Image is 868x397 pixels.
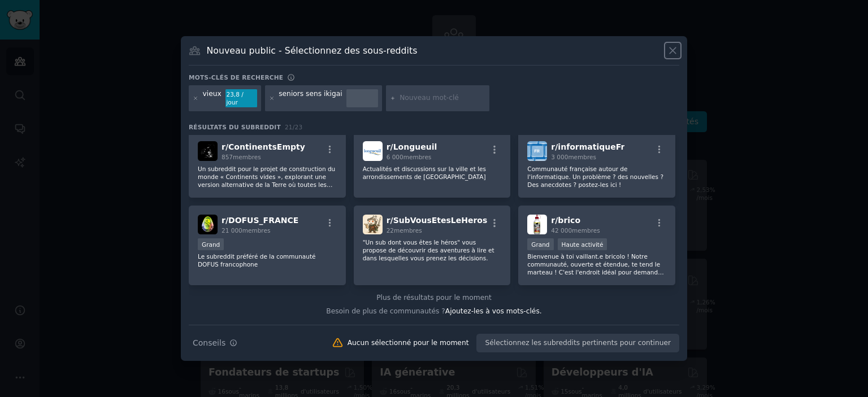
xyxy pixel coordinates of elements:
[558,216,580,225] font: brico
[348,339,469,347] font: Aucun sélectionné pour le moment
[387,216,393,225] font: r/
[376,294,492,302] font: Plus de résultats pour le moment
[198,141,218,161] img: Continents vides
[295,124,303,130] font: 23
[228,142,305,151] font: ContinentsEmpty
[198,215,218,234] img: DOFUS_FRANCE
[202,241,220,248] font: Grand
[279,90,342,98] font: seniors sens ikigai
[222,216,228,225] font: r/
[189,333,241,353] button: Conseils
[189,74,283,81] font: Mots-clés de recherche
[189,124,281,130] font: Résultats du subreddit
[285,124,293,130] font: 21
[363,141,383,161] img: Longueuil
[198,165,335,204] font: Un subreddit pour le projet de construction du monde « Continents vides », explorant une version ...
[387,142,393,151] font: r/
[527,165,663,188] font: Communauté française autour de l'informatique. Un problème ? des nouvelles ? Des anecdotes ? post...
[445,307,542,315] font: Ajoutez-les à vos mots-clés.
[226,91,243,106] font: 23,8 / jour
[562,241,604,248] font: Haute activité
[551,154,568,160] font: 3 000
[363,165,486,180] font: Actualités et discussions sur la ville et les arrondissements de [GEOGRAPHIC_DATA]
[293,124,295,130] font: /
[531,241,549,248] font: Grand
[198,253,316,268] font: Le subreddit préféré de la communauté DOFUS francophone
[387,154,403,160] font: 6 000
[233,154,261,160] font: membres
[222,154,233,160] font: 857
[242,227,271,234] font: membres
[363,239,494,261] font: "Un sub dont vous êtes le héros" vous propose de découvrir des aventures à lire et dans lesquelle...
[403,154,432,160] font: membres
[193,338,225,347] font: Conseils
[393,216,488,225] font: SubVousEtesLeHeros
[222,227,242,234] font: 21 000
[572,227,600,234] font: membres
[363,215,383,234] img: SubVousEtesLeHéros
[558,142,624,151] font: informatiqueFr
[207,45,418,56] font: Nouveau public - Sélectionnez des sous-reddits
[527,215,547,234] img: brico
[387,227,394,234] font: 22
[551,227,572,234] font: 42 000
[527,141,547,161] img: informatiqueFr
[551,216,558,225] font: r/
[203,90,222,98] font: vieux
[568,154,596,160] font: membres
[394,227,422,234] font: membres
[326,307,445,315] font: Besoin de plus de communautés ?
[393,142,437,151] font: Longueuil
[527,253,665,339] font: Bienvenue à toi vaillant.e bricolo ! Notre communauté, ouverte et étendue, te tend le marteau ! C...
[400,93,485,103] input: Nouveau mot-clé
[228,216,298,225] font: DOFUS_FRANCE
[222,142,228,151] font: r/
[551,142,558,151] font: r/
